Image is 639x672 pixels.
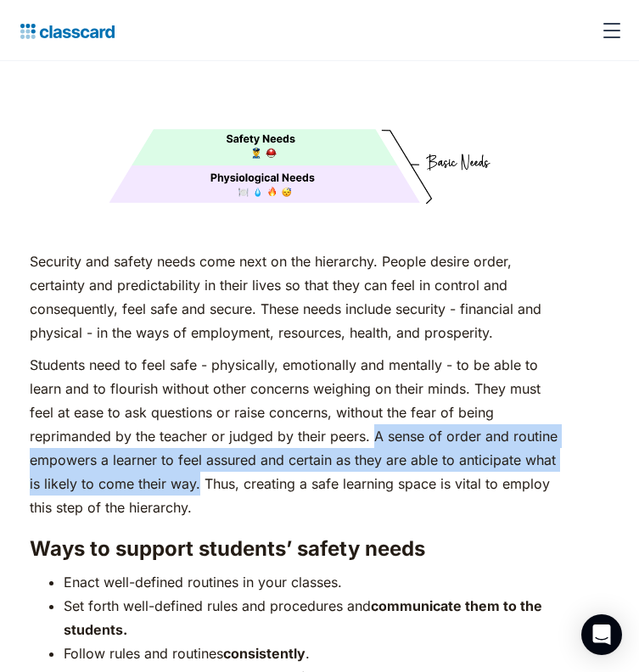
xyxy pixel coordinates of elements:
h3: Ways to support students’ safety needs [30,536,558,562]
li: Follow rules and routines . [64,641,558,665]
p: ‍ [30,217,558,241]
p: Students need to feel safe - physically, emotionally and mentally - to be able to learn and to fl... [30,353,558,519]
li: Set forth well-defined rules and procedures and [64,594,558,641]
strong: consistently [223,645,305,662]
strong: communicate them to the students. [64,597,542,638]
a: home [14,19,115,42]
p: Security and safety needs come next on the hierarchy. People desire order, certainty and predicta... [30,249,558,344]
li: Enact well-defined routines in your classes. [64,570,558,594]
div: Open Intercom Messenger [581,614,622,655]
div: menu [591,10,625,51]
